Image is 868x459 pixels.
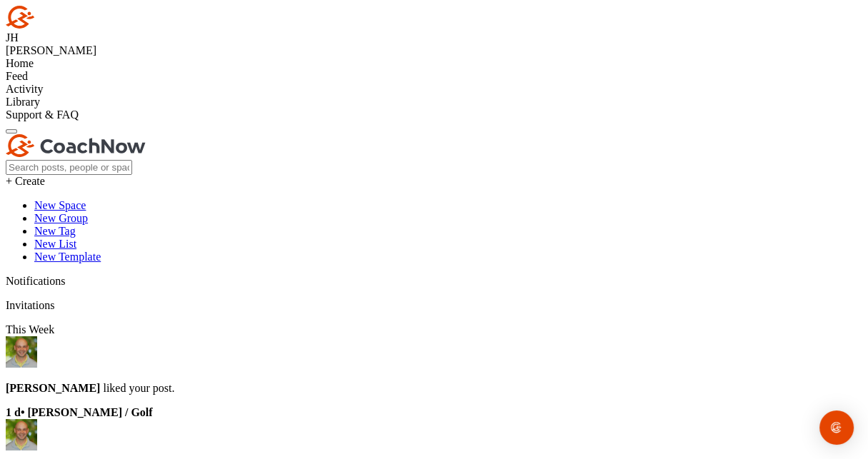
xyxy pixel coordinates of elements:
b: 1 d • [PERSON_NAME] / Golf [6,406,153,418]
a: New Template [34,251,101,263]
b: [PERSON_NAME] [6,382,100,394]
img: CoachNow [6,6,146,29]
div: Library [6,96,862,109]
a: New List [34,238,76,250]
div: Feed [6,70,862,83]
label: This Week [6,323,54,336]
a: New Tag [34,225,76,237]
div: Support & FAQ [6,109,862,121]
div: JH [6,31,862,44]
input: Search posts, people or spaces... [6,160,132,175]
div: + Create [6,175,862,188]
img: user avatar [6,419,37,450]
div: Open Intercom Messenger [819,410,854,445]
div: Home [6,57,862,70]
div: Activity [6,83,862,96]
div: [PERSON_NAME] [6,44,862,57]
img: user avatar [6,336,37,368]
a: New Space [34,199,86,211]
a: New Group [34,212,88,224]
p: Invitations [6,299,862,312]
span: liked your post . [6,382,174,394]
img: CoachNow [6,134,146,157]
p: Notifications [6,275,862,288]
